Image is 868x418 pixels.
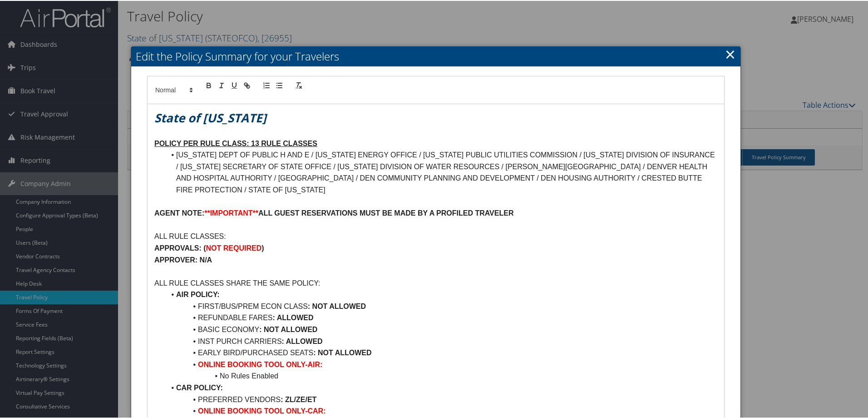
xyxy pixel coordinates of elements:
li: INST PURCH CARRIERS [165,335,717,347]
strong: NOT REQUIRED [206,243,261,251]
strong: : ALLOWED [272,313,313,321]
strong: APPROVALS: ( [154,243,206,251]
strong: : NOT ALLOWED [308,302,366,309]
p: ALL RULE CLASSES: [154,230,717,242]
strong: ALL GUEST RESERVATIONS MUST BE MADE BY A PROFILED TRAVELER [258,208,513,216]
li: FIRST/BUS/PREM ECON CLASS [165,300,717,312]
li: REFUNDABLE FARES [165,311,717,323]
h2: Edit the Policy Summary for your Travelers [131,45,740,65]
p: ALL RULE CLASSES SHARE THE SAME POLICY: [154,277,717,288]
a: Close [725,44,735,62]
strong: AIR POLICY: [176,290,220,297]
strong: ONLINE BOOKING TOOL ONLY-CAR: [198,406,326,414]
strong: APPROVER: N/A [154,255,212,263]
strong: ONLINE BOOKING TOOL ONLY-AIR: [198,360,322,368]
li: BASIC ECONOMY [165,323,717,335]
li: EARLY BIRD/PURCHASED SEATS [165,346,717,358]
strong: AGENT NOTE: [154,208,204,216]
strong: : NOT ALLOWED [259,325,317,332]
em: State of [US_STATE] [154,109,266,125]
strong: : ALLOWED [282,337,323,344]
li: No Rules Enabled [165,369,717,381]
li: PREFERRED VENDORS [165,393,717,405]
strong: ) [261,243,264,251]
strong: CAR POLICY: [176,383,223,391]
strong: : ZL/ZE/ET [281,395,316,403]
li: [US_STATE] DEPT OF PUBLIC H AND E / [US_STATE] ENERGY OFFICE / [US_STATE] PUBLIC UTILITIES COMMIS... [165,148,717,195]
u: POLICY PER RULE CLASS: 13 RULE CLASSES [154,139,317,146]
strong: : NOT ALLOWED [313,348,371,356]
